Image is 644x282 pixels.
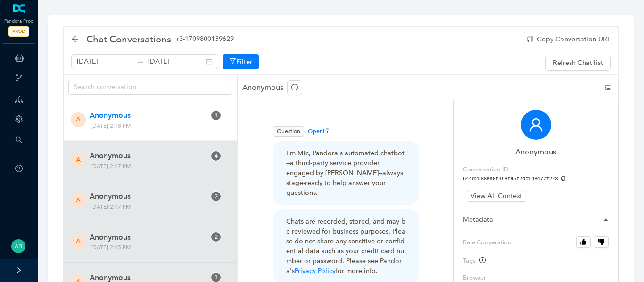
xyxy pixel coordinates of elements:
span: [DATE] 2:18 PM [87,121,184,131]
div: Chats are recorded, stored, and may be reviewed for business purposes. Please do not share any se... [286,217,406,276]
sup: 4 [211,151,221,161]
span: redo [291,83,298,91]
span: Refresh Chat list [553,58,603,68]
span: [DATE] 2:17 PM [87,202,184,212]
span: 3 [215,274,218,281]
span: View All Context [471,191,522,201]
button: Filter [223,54,259,69]
span: swap-right [137,58,144,65]
span: A [76,236,81,247]
span: A [76,114,81,125]
span: arrow-left [71,35,79,43]
span: menu-unfold [605,85,611,90]
sup: 3 [211,273,221,282]
span: 4 [215,153,218,159]
button: Rate Converation [594,236,609,248]
span: plus-circle [479,257,486,263]
span: Anonymous [90,110,206,121]
span: [DATE] 2:15 PM [87,242,184,252]
input: End date [148,56,204,67]
span: Anonymous [90,191,206,202]
span: Anonymous [90,232,206,243]
span: Anonymous [90,150,206,161]
sup: 2 [211,192,221,201]
span: setting [15,115,23,123]
div: I'm Mic, Pandora's automated chatbot—a third-party service provider engaged by [PERSON_NAME]—alwa... [286,148,406,198]
span: A [76,195,81,206]
button: Refresh Chat list [545,56,611,71]
span: PROD [8,26,29,37]
span: Chat Conversations [86,32,171,47]
span: Metadata [463,215,597,225]
div: Tags [463,256,486,266]
span: caret-right [603,217,609,223]
span: Open [308,128,329,135]
span: 2 [215,193,218,200]
span: 2 [215,234,218,240]
span: search [15,136,23,144]
sup: 2 [211,232,221,242]
div: Metadata [463,215,609,229]
input: Search conversation [74,82,219,92]
sup: 1 [211,111,221,120]
label: Rate Converation [463,236,609,249]
input: Start date [77,56,133,67]
pre: 644d2588ea0f498f95f2dc148472f223 [463,176,609,183]
span: user [528,117,544,132]
span: branches [15,74,23,81]
span: to [137,58,144,65]
span: [DATE] 2:17 PM [87,161,184,171]
span: r3-1709800139629 [177,34,234,44]
span: 1 [215,112,218,119]
label: Conversation ID [463,165,509,174]
span: A [76,155,81,165]
button: View All Context [467,191,526,202]
a: Privacy Policy [295,267,336,275]
p: Anonymous [242,80,306,95]
img: 9dc45caa330db7e347f45a7533af08f6 [11,239,25,253]
span: Question [273,126,304,137]
span: copy [527,36,533,42]
div: back [71,35,79,43]
button: Rate Converation [576,236,591,248]
span: copy [561,176,566,181]
div: Copy Conversation URL [524,32,613,46]
h6: Anonymous [463,147,609,156]
span: question-circle [15,165,23,172]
